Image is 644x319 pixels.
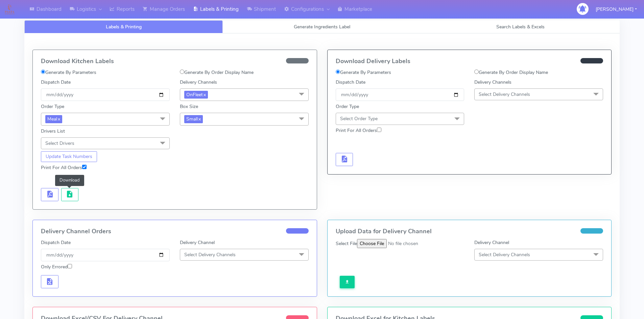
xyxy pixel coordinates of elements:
[479,251,530,258] span: Select Delivery Channels
[82,165,87,169] input: Print For All Orders
[180,239,215,246] label: Delivery Channel
[184,115,203,123] span: Small
[41,263,72,270] label: Only Errored
[336,103,359,110] label: Order Type
[41,151,97,162] button: Update Task Numbers
[41,128,65,135] label: Drivers List
[41,103,64,110] label: Order Type
[184,251,236,258] span: Select Delivery Channels
[336,58,603,65] h4: Download Delivery Labels
[41,239,71,246] label: Dispatch Date
[180,103,198,110] label: Box Size
[41,70,45,74] input: Generate By Parameters
[184,91,208,99] span: OnFleet
[336,70,340,74] input: Generate By Parameters
[591,2,642,16] button: [PERSON_NAME]
[203,91,206,98] a: x
[57,115,60,122] a: x
[180,69,254,76] label: Generate By Order Display Name
[474,239,509,246] label: Delivery Channel
[41,164,87,171] label: Print For All Orders
[180,79,217,86] label: Delivery Channels
[474,69,548,76] label: Generate By Order Display Name
[336,228,603,235] h4: Upload Data for Delivery Channel
[198,115,201,122] a: x
[474,79,511,86] label: Delivery Channels
[479,91,530,98] span: Select Delivery Channels
[336,69,391,76] label: Generate By Parameters
[41,79,71,86] label: Dispatch Date
[41,69,96,76] label: Generate By Parameters
[294,24,350,30] span: Generate Ingredients Label
[474,70,479,74] input: Generate By Order Display Name
[41,58,309,65] h4: Download Kitchen Labels
[24,20,620,33] ul: Tabs
[68,264,72,268] input: Only Errored
[336,240,357,247] label: Select File
[106,24,142,30] span: Labels & Printing
[180,70,184,74] input: Generate By Order Display Name
[45,140,74,147] span: Select Drivers
[41,228,309,235] h4: Delivery Channel Orders
[340,115,378,122] span: Select Order Type
[377,128,381,132] input: Print For All Orders
[45,115,62,123] span: Meal
[336,79,365,86] label: Dispatch Date
[336,127,381,134] label: Print For All Orders
[496,24,545,30] span: Search Labels & Excels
